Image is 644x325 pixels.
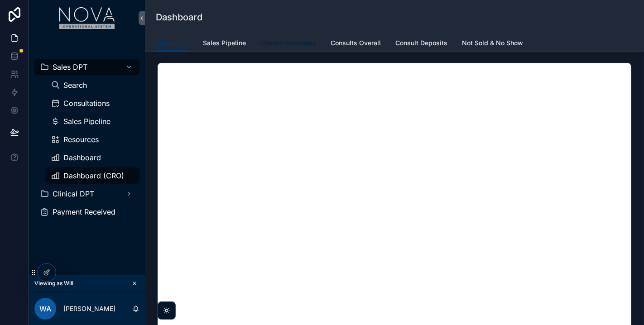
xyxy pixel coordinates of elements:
span: Consult Deposits [395,38,447,48]
h1: Dashboard [156,11,202,24]
span: Sales Pipeline [203,38,246,48]
span: Consultations [63,100,110,107]
span: Sales DPT [53,63,87,71]
a: Sales Pipeline [45,113,139,129]
a: Consult Outcomes [260,35,316,53]
span: Consult Outcomes [260,38,316,48]
a: Resources [45,131,139,148]
a: Not Sold & No Show [462,35,523,53]
a: Consultations [45,95,139,111]
a: Sales DPT [34,59,139,75]
a: Payment Received [34,204,139,220]
span: Viewing as Will [34,280,73,287]
div: scrollable content [29,36,145,232]
span: Not Sold & No Show [462,38,523,48]
span: Search [63,81,87,89]
span: Resources [63,136,99,143]
a: Clinical DPT [34,186,139,202]
a: Dashboard [45,149,139,166]
span: Dashboard (CRO) [63,172,124,179]
span: Sales Pipeline [63,118,111,125]
a: Consult Deposits [395,35,447,53]
span: Payment Received [53,208,115,215]
a: Dashboard (CRO) [45,167,139,184]
a: Search [45,77,139,93]
p: [PERSON_NAME] [63,304,115,313]
a: Sales Pipeline [203,35,246,53]
a: Sales KPIs [156,35,188,52]
span: Clinical DPT [53,190,94,197]
span: Sales KPIs [156,38,188,48]
img: App logo [59,7,115,29]
a: Consults Overall [331,35,381,53]
span: WA [39,303,51,314]
span: Dashboard [63,154,101,161]
span: Consults Overall [331,38,381,48]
